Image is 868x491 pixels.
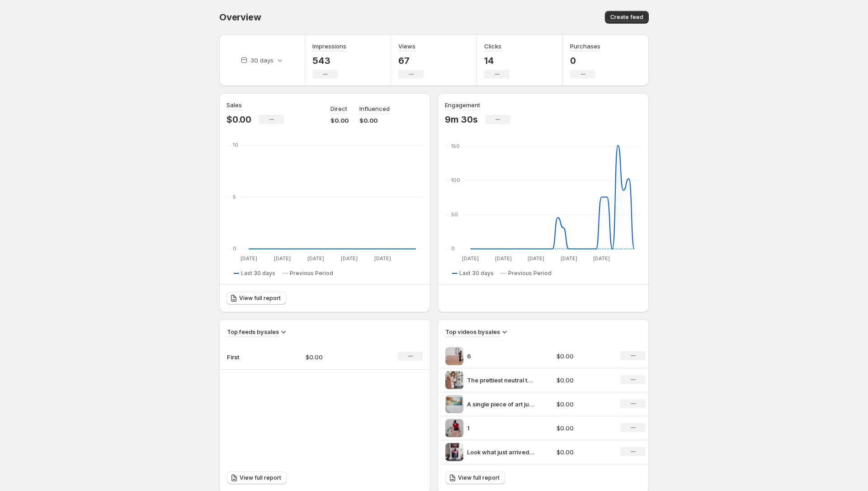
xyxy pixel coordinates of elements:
[605,11,649,24] button: Create feed
[341,255,358,262] text: [DATE]
[250,56,274,65] p: 30 days
[557,448,610,457] p: $0.00
[445,100,480,110] h3: Engagement
[240,474,281,481] span: View full report
[459,270,494,277] span: Last 30 days
[227,327,279,336] h3: Top feeds by sales
[227,472,287,484] a: View full report
[445,472,505,484] a: View full report
[219,12,261,23] span: Overview
[233,194,236,200] text: 5
[462,255,479,262] text: [DATE]
[445,327,500,336] h3: Top videos by sales
[445,395,463,413] img: A single piece of art just transformed my entire living room montcarta This panoramic painting fr...
[557,424,610,433] p: $0.00
[484,55,509,66] p: 14
[467,448,535,457] p: Look what just arrived This beauty from [GEOGRAPHIC_DATA] came super well packaged and the textur...
[398,55,424,66] p: 67
[241,255,257,262] text: [DATE]
[226,100,242,110] h3: Sales
[233,245,236,252] text: 0
[226,114,251,125] p: $0.00
[451,177,460,183] text: 100
[451,143,460,149] text: 150
[451,211,458,218] text: 50
[233,142,238,148] text: 10
[467,352,535,361] p: 6
[274,255,291,262] text: [DATE]
[557,352,610,361] p: $0.00
[359,116,390,125] p: $0.00
[445,443,463,461] img: Look what just arrived This beauty from montcarta came super well packaged and the texture is eve...
[561,255,577,262] text: [DATE]
[445,347,463,365] img: 6
[458,474,500,481] span: View full report
[398,42,415,51] h3: Views
[467,376,535,385] p: The prettiest neutral textured artwork is in the house Im loving the minimal design that still ha...
[312,42,346,51] h3: Impressions
[241,270,275,277] span: Last 30 days
[330,116,349,125] p: $0.00
[359,104,390,113] p: Influenced
[528,255,544,262] text: [DATE]
[484,42,501,51] h3: Clicks
[374,255,391,262] text: [DATE]
[290,270,333,277] span: Previous Period
[451,245,455,252] text: 0
[330,104,347,113] p: Direct
[508,270,552,277] span: Previous Period
[226,292,286,305] a: View full report
[312,55,346,66] p: 543
[445,371,463,389] img: The prettiest neutral textured artwork is in the house Im loving the minimal design that still ha...
[495,255,512,262] text: [DATE]
[557,400,610,409] p: $0.00
[467,424,535,433] p: 1
[593,255,610,262] text: [DATE]
[445,419,463,437] img: 1
[610,14,643,21] span: Create feed
[445,114,478,125] p: 9m 30s
[570,55,600,66] p: 0
[306,353,370,362] p: $0.00
[557,376,610,385] p: $0.00
[570,42,600,51] h3: Purchases
[239,295,281,302] span: View full report
[227,353,272,362] p: First
[307,255,324,262] text: [DATE]
[467,400,535,409] p: A single piece of art just transformed my entire living room [GEOGRAPHIC_DATA] This panoramic pai...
